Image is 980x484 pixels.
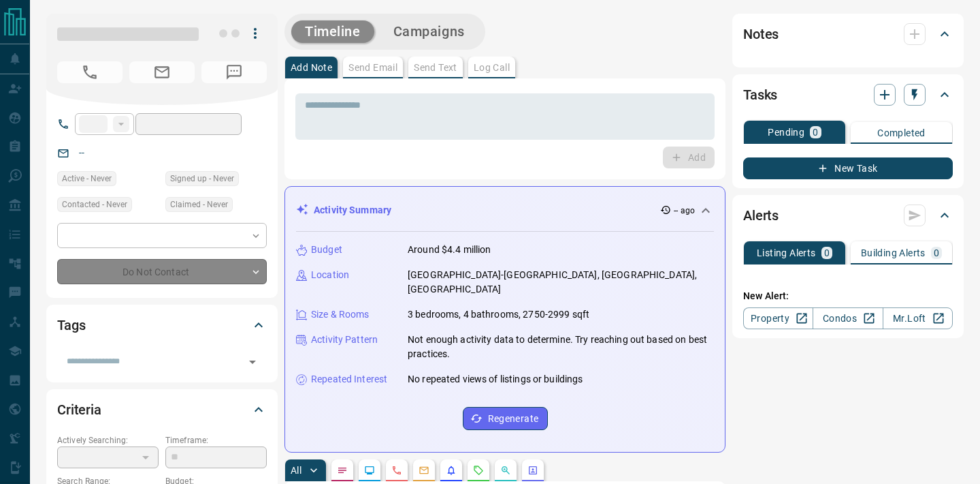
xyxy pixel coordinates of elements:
[57,393,267,426] div: Criteria
[57,434,159,447] p: Actively Searching:
[674,205,695,217] p: -- ago
[311,372,387,387] p: Repeated Interest
[57,309,267,342] div: Tags
[463,407,548,430] button: Regenerate
[813,127,818,137] p: 0
[861,248,926,258] p: Building Alerts
[296,198,714,223] div: Activity Summary-- ago
[408,307,589,322] p: 3 bedrooms, 4 bathrooms, 2750-2999 sqft
[291,63,332,72] p: Add Note
[527,465,538,476] svg: Agent Actions
[129,61,195,83] span: No Email
[473,465,484,476] svg: Requests
[934,248,939,258] p: 0
[768,127,804,137] p: Pending
[743,23,779,45] h2: Notes
[243,352,262,372] button: Open
[291,466,301,475] p: All
[408,243,491,257] p: Around $4.4 million
[62,172,112,185] span: Active - Never
[408,372,583,387] p: No repeated views of listings or buildings
[314,203,391,217] p: Activity Summary
[877,128,926,138] p: Completed
[813,307,883,329] a: Condos
[57,61,122,83] span: No Number
[311,243,342,257] p: Budget
[743,84,777,106] h2: Tasks
[337,465,348,476] svg: Notes
[391,465,402,476] svg: Calls
[446,465,457,476] svg: Listing Alerts
[500,465,511,476] svg: Opportunities
[743,157,953,179] button: New Task
[165,434,267,447] p: Timeframe:
[364,465,375,476] svg: Lead Browsing Activity
[57,314,85,336] h2: Tags
[311,268,349,282] p: Location
[170,172,234,185] span: Signed up - Never
[408,268,714,297] p: [GEOGRAPHIC_DATA]-[GEOGRAPHIC_DATA], [GEOGRAPHIC_DATA], [GEOGRAPHIC_DATA]
[743,18,953,50] div: Notes
[57,259,267,284] div: Do Not Contact
[757,248,816,258] p: Listing Alerts
[883,307,953,329] a: Mr.Loft
[311,307,370,322] p: Size & Rooms
[743,205,779,226] h2: Alerts
[79,147,84,158] a: --
[201,61,267,83] span: No Number
[824,248,830,258] p: 0
[380,20,478,43] button: Campaigns
[57,399,101,421] h2: Criteria
[743,78,953,111] div: Tasks
[743,289,953,303] p: New Alert:
[743,307,813,329] a: Property
[291,20,374,43] button: Timeline
[743,199,953,232] div: Alerts
[311,333,378,347] p: Activity Pattern
[408,333,714,361] p: Not enough activity data to determine. Try reaching out based on best practices.
[170,198,228,211] span: Claimed - Never
[62,198,127,211] span: Contacted - Never
[419,465,429,476] svg: Emails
